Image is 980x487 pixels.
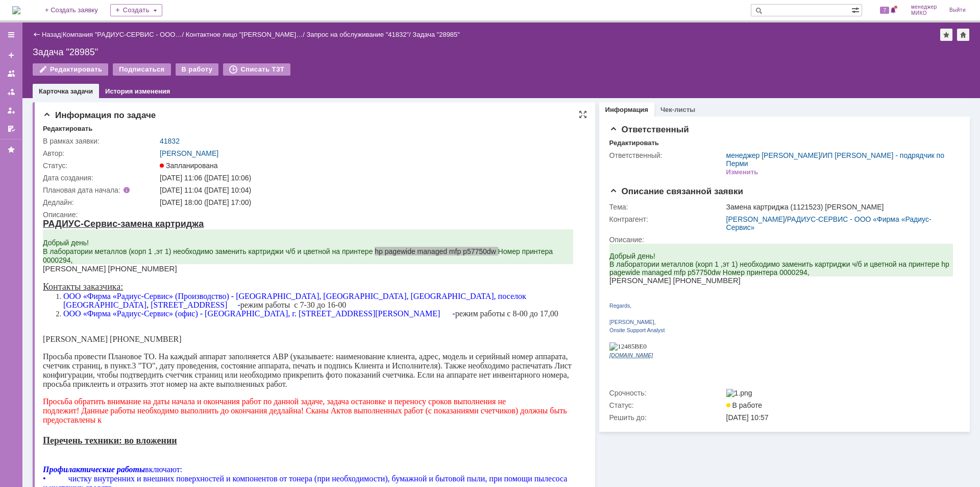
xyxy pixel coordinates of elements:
a: История изменения [105,87,170,95]
span: В работе [726,401,762,409]
span: контроль качества отпечатка на соответствие регламентам производителя и тестирование функционала ... [26,302,484,310]
span: Расширенный поиск [851,5,862,14]
span: Информация по задаче [43,110,156,120]
div: | [61,30,62,38]
a: Чек-листы [660,106,695,113]
div: Описание: [43,211,581,219]
span: устранение мелких, не требующих использования запасных частей, неисправностей Оборудования, возни... [26,320,502,329]
div: / [63,31,186,38]
div: Контрагент: [609,215,724,223]
a: Компания "РАДИУС-СЕРВИС - ООО… [63,31,182,38]
div: Описание: [609,236,957,244]
span: МИКО [911,10,937,16]
span: Ответственный [609,125,689,134]
a: Мои согласования [3,121,19,137]
a: Перейти на домашнюю страницу [12,6,20,14]
div: Решить до: [609,413,724,422]
div: / [306,31,412,38]
span: настройку режимов оборудования под задачи пользователя (при необходимости), [26,292,308,301]
div: Статус: [43,161,158,170]
a: менеджер [PERSON_NAME] [726,151,821,159]
div: Создать [110,4,162,16]
a: Мои заявки [3,102,19,119]
a: [PERSON_NAME] [726,215,785,223]
span: включают: [102,246,139,255]
div: [DATE] 11:06 ([DATE] 10:06) [160,174,579,182]
div: / [726,215,954,231]
div: Редактировать [609,139,659,147]
img: 1.png [726,389,752,397]
span: режим работы с 7-30 до 16-00 [20,73,483,90]
div: Ответственный: [609,151,724,159]
span: проведение диагностических работ, назначение на замену ресурсных деталей и узлов, выработавших св... [26,329,424,338]
span: 7 [880,7,889,14]
img: logo [12,6,20,14]
a: Запрос на обслуживание "41832" [306,31,409,38]
a: Заявки в моей ответственности [3,84,19,100]
span: фиксацию показаний текущих счетчиков при условии наличия данной функции на оборудовании, [26,311,366,319]
div: Тема: [609,203,724,211]
div: На всю страницу [579,110,587,119]
a: ИП [PERSON_NAME] - подрядчик по Перми [726,151,944,168]
div: Добавить в избранное [940,29,952,41]
div: Задача "28985" [33,47,970,57]
div: [DATE] 11:04 ([DATE] 10:04) [160,186,579,194]
a: Назад [42,31,61,38]
div: Сделать домашней страницей [957,29,969,41]
span: Запланирована [160,161,218,170]
font: ООО «Фирма «Радиус-Сервис» (Производство) - [GEOGRAPHIC_DATA], [GEOGRAPHIC_DATA], [GEOGRAPHIC_DAT... [20,73,483,90]
div: Дата создания: [43,174,158,182]
a: Заявки на командах [3,65,19,82]
div: Дедлайн: [43,198,158,206]
span: режим работы с 8-00 до 17,00 [20,90,516,99]
a: Карточка задачи [39,87,93,95]
div: Статус: [609,401,724,409]
a: Создать заявку [3,47,19,63]
a: [PERSON_NAME] [160,149,218,157]
span: чистку роликов захвата и регистрации бумаги, [26,283,187,292]
div: / [186,31,307,38]
div: Изменить [726,168,758,176]
div: [DATE] 18:00 ([DATE] 17:00) [160,198,579,206]
div: Задача "28985" [412,31,460,38]
a: Контактное лицо "[PERSON_NAME]… [186,31,303,38]
a: 41832 [160,137,180,145]
font: ООО «Фирма «Радиус-Сервис» (офис) - [GEOGRAPHIC_DATA], г. [STREET_ADDRESS][PERSON_NAME] - [20,90,412,99]
span: Описание связанной заявки [609,187,743,196]
span: [DATE] 10:57 [726,413,769,422]
div: Замена картриджа (1121523) [PERSON_NAME] [726,203,954,211]
a: Информация [605,106,648,113]
div: Срочность: [609,389,724,397]
div: В рамках заявки: [43,137,158,145]
div: Редактировать [43,125,92,133]
div: Плановая дата начала: [43,186,145,194]
div: Автор: [43,149,158,157]
a: РАДИУС-СЕРВИС - ООО «Фирма «Радиус-Сервис» [726,215,932,231]
span: чистку стекла экспонирования, [26,274,134,283]
div: / [726,151,954,168]
span: замену (инсталляцию) ресурсных деталей по мере износа или выхода из строя. [26,338,301,347]
span: менеджер [911,4,937,10]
